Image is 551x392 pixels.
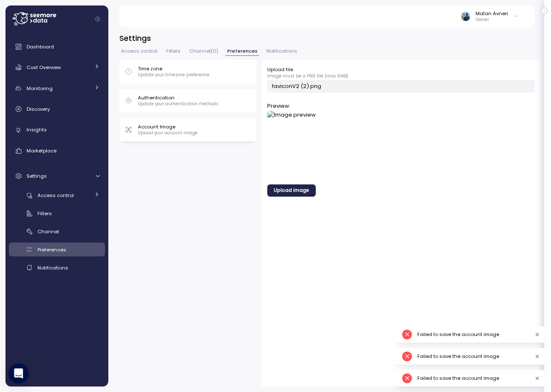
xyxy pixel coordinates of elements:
[9,101,105,117] a: Discovery
[138,94,218,101] p: Authentication
[274,185,309,196] span: Upload image
[476,17,508,23] p: Owner
[138,72,210,78] p: Update your timezone preference
[38,192,74,199] span: Access control
[27,43,54,50] span: Dashboard
[138,65,210,72] p: Time zone
[27,173,47,179] span: Settings
[9,188,105,202] a: Access control
[27,147,56,154] span: Marketplace
[138,123,198,130] p: Account Image
[9,80,105,97] a: Monitoring
[9,224,105,238] a: Channel
[119,33,540,43] h3: Settings
[266,49,297,53] span: Notifications
[38,246,66,253] span: Preferences
[27,106,50,112] span: Discovery
[9,261,105,275] a: Notifications
[38,228,59,235] span: Channel
[9,243,105,256] a: Preferences
[27,64,61,71] span: Cost Overview
[267,66,293,74] label: Upload file
[267,102,535,110] p: Preview:
[267,80,535,92] button: faviconV2 (2).png
[166,49,180,53] span: Filters
[27,85,53,92] span: Monitoring
[9,38,105,55] a: Dashboard
[27,126,47,133] span: Insights
[38,210,52,217] span: Filters
[189,49,218,53] span: Channel ( 0 )
[461,12,470,21] img: ALV-UjU9NIG_Wloj8pB3_v55hRoZ3lespzF9yrHXbtJm4cvqEFcR7uh_r9n3DdCHFjdSUIv50T5EXo-4eqcsfbNi5xWO0IjWZ...
[267,111,336,179] img: Image preview
[417,375,529,381] div: Failed to save the account image
[9,206,105,220] a: Filters
[8,363,29,384] div: Open Intercom Messenger
[138,130,198,136] p: Upload your account image
[227,49,258,53] span: Preferences
[121,49,157,53] span: Access control
[267,184,316,197] button: Upload image
[417,353,529,360] div: Failed to save the account image
[417,331,529,338] div: Failed to save the account image
[38,264,68,271] span: Notifications
[476,10,508,17] div: Matan Avneri
[272,82,530,91] div: faviconV2 (2).png
[92,16,103,22] button: Collapse navigation
[9,168,105,184] a: Settings
[9,59,105,76] a: Cost Overview
[267,74,535,79] p: Image must be a PNG file (max 5MB)
[9,122,105,139] a: Insights
[9,142,105,159] a: Marketplace
[138,101,218,107] p: Update your authentication methods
